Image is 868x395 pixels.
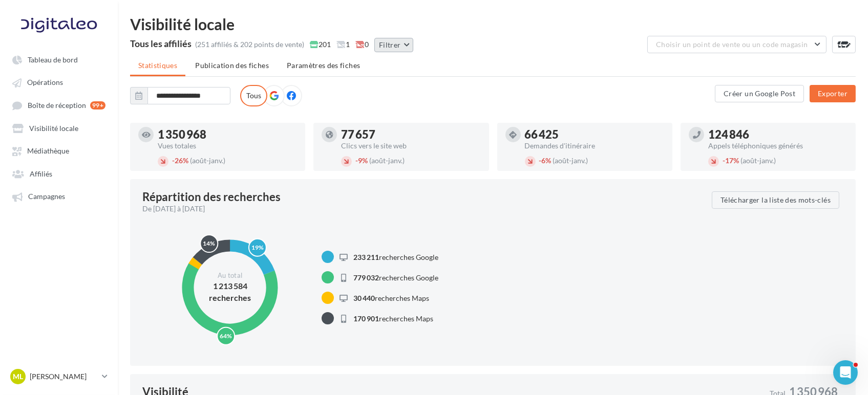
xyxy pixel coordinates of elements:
[8,367,110,386] a: ML [PERSON_NAME]
[130,16,856,32] div: Visibilité locale
[142,191,281,203] div: Répartition des recherches
[195,61,269,70] span: Publication des fiches
[158,129,297,140] div: 1 350 968
[172,156,188,165] span: 26%
[336,39,350,50] span: 1
[723,156,739,165] span: 17%
[353,314,433,323] span: recherches Maps
[195,39,304,50] div: (251 affiliés & 202 points de vente)
[287,61,360,70] span: Paramètres des fiches
[13,371,23,382] span: ML
[6,164,112,183] a: Affiliés
[341,129,480,140] div: 77 657
[6,73,112,91] a: Opérations
[30,371,98,382] p: [PERSON_NAME]
[647,36,827,53] button: Choisir un point de vente ou un code magasin
[6,50,112,69] a: Tableau de bord
[539,156,542,165] span: -
[341,142,480,149] div: Clics vers le site web
[353,273,438,282] span: recherches Google
[353,253,379,261] span: 233 211
[353,273,379,282] span: 779 032
[6,96,112,115] a: Boîte de réception 99+
[158,142,297,149] div: Vues totales
[142,204,704,214] div: De [DATE] à [DATE]
[310,39,331,50] span: 201
[355,39,369,50] span: 0
[6,119,112,137] a: Visibilité locale
[28,101,86,109] span: Boîte de réception
[353,314,379,323] span: 170 901
[353,253,438,261] span: recherches Google
[90,101,105,109] div: 99+
[355,156,368,165] span: 9%
[130,39,192,48] div: Tous les affiliés
[539,156,552,165] span: 6%
[723,156,725,165] span: -
[369,156,405,165] span: (août-janv.)
[353,294,375,302] span: 30 440
[28,192,65,201] span: Campagnes
[833,360,858,385] iframe: Intercom live chat
[30,169,52,178] span: Affiliés
[172,156,175,165] span: -
[712,191,839,209] button: Télécharger la liste des mots-clés
[553,156,588,165] span: (août-janv.)
[240,85,267,106] label: Tous
[740,156,776,165] span: (août-janv.)
[708,129,848,140] div: 124 846
[355,156,358,165] span: -
[525,142,664,149] div: Demandes d'itinéraire
[353,294,429,302] span: recherches Maps
[6,187,112,205] a: Campagnes
[27,78,63,87] span: Opérations
[810,85,856,102] button: Exporter
[27,147,69,156] span: Médiathèque
[190,156,225,165] span: (août-janv.)
[656,40,808,49] span: Choisir un point de vente ou un code magasin
[374,38,413,52] button: Filtrer
[28,55,78,64] span: Tableau de bord
[525,129,664,140] div: 66 425
[715,85,804,102] button: Créer un Google Post
[29,124,78,133] span: Visibilité locale
[708,142,848,149] div: Appels téléphoniques générés
[6,141,112,160] a: Médiathèque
